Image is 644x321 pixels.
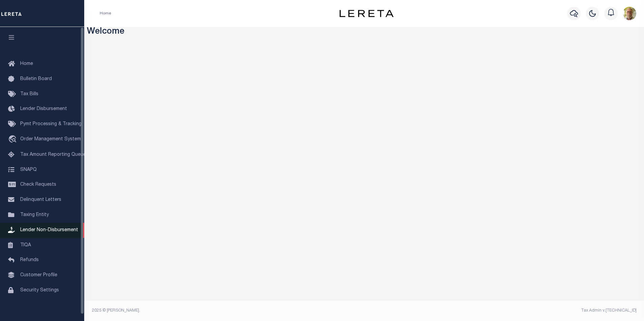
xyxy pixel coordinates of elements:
[20,122,82,127] span: Pymt Processing & Tracking
[100,10,111,16] li: Home
[20,182,56,187] span: Check Requests
[20,258,39,262] span: Refunds
[20,167,37,172] span: SNAPQ
[20,228,78,233] span: Lender Non-Disbursement
[20,137,81,142] span: Order Management System
[20,107,67,111] span: Lender Disbursement
[87,27,642,37] h3: Welcome
[87,308,364,314] div: 2025 © [PERSON_NAME].
[20,243,31,247] span: TIQA
[369,308,637,314] div: Tax Admin v.[TECHNICAL_ID]
[8,135,19,144] i: travel_explore
[20,273,57,278] span: Customer Profile
[20,288,59,293] span: Security Settings
[340,10,393,17] img: logo-dark.svg
[20,92,38,97] span: Tax Bills
[20,152,86,157] span: Tax Amount Reporting Queue
[20,213,49,217] span: Taxing Entity
[20,198,61,202] span: Delinquent Letters
[20,62,33,66] span: Home
[20,77,52,81] span: Bulletin Board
